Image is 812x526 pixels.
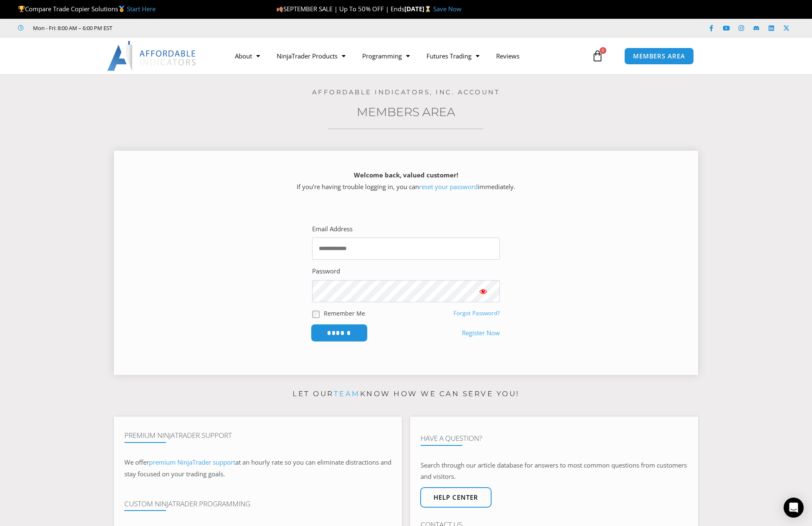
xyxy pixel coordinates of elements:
[434,494,478,501] span: Help center
[312,88,500,96] a: Affordable Indicators, Inc. Account
[312,266,340,277] label: Password
[421,460,688,483] p: Search through our article database for answers to most common questions from customers and visit...
[124,500,391,508] h4: Custom NinjaTrader Programming
[354,171,458,179] strong: Welcome back, valued customer!
[354,46,418,66] a: Programming
[312,223,353,235] label: Email Address
[488,46,528,66] a: Reviews
[454,309,500,317] a: Forgot Password?
[124,458,149,466] span: We offer
[227,46,268,66] a: About
[433,5,461,13] a: Save Now
[276,5,404,13] span: SEPTEMBER SALE | Up To 50% OFF | Ends
[624,48,694,65] a: MEMBERS AREA
[425,6,431,12] img: ⌛
[600,47,606,54] span: 0
[421,434,688,443] h4: Have A Question?
[18,5,156,13] span: Compare Trade Copier Solutions
[784,498,804,518] div: Open Intercom Messenger
[124,458,391,478] span: at an hourly rate so you can eliminate distractions and stay focused on your trading goals.
[419,182,478,191] a: reset your password
[357,105,455,119] a: Members Area
[124,431,391,440] h4: Premium NinjaTrader Support
[149,458,235,466] a: premium NinjaTrader support
[467,280,500,302] button: Show password
[268,46,354,66] a: NinjaTrader Products
[107,41,197,71] img: LogoAI | Affordable Indicators – NinjaTrader
[579,44,616,68] a: 0
[227,46,590,66] nav: Menu
[31,23,112,33] span: Mon - Fri: 8:00 AM – 6:00 PM EST
[334,389,360,398] a: team
[418,46,488,66] a: Futures Trading
[129,169,683,193] p: If you’re having trouble logging in, you can immediately.
[277,6,283,12] img: 🍂
[324,309,365,318] label: Remember Me
[114,387,698,401] p: Let our know how we can serve you!
[633,53,685,59] span: MEMBERS AREA
[124,24,249,32] iframe: Customer reviews powered by Trustpilot
[127,5,156,13] a: Start Here
[462,327,500,339] a: Register Now
[420,487,492,508] a: Help center
[404,5,433,13] strong: [DATE]
[119,6,125,12] img: 🥇
[18,6,25,12] img: 🏆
